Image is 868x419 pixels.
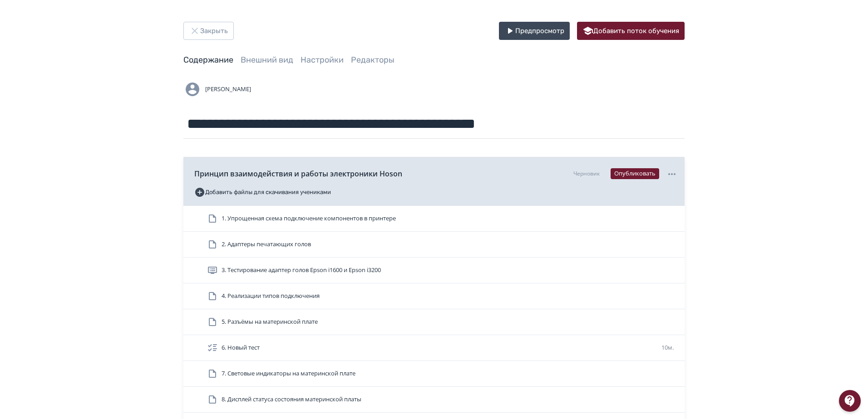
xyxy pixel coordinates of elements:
[183,22,234,40] button: Закрыть
[222,395,361,404] span: 8. Дисплей статуса состояния материнской платы
[183,361,685,387] div: 7. Световые индикаторы на материнской плате
[183,335,685,361] div: 6. Новый тест10м.
[351,55,395,65] a: Редакторы
[183,283,685,309] div: 4. Реализации типов подключения
[205,85,251,94] span: [PERSON_NAME]
[573,170,600,178] div: Черновик
[222,266,381,275] span: 3. Тестирование адаптер голов Epson i1600 и Epson i3200
[577,22,685,40] button: Добавить поток обучения
[241,55,293,65] a: Внешний вид
[222,343,260,352] span: 6. Новый тест
[301,55,344,65] a: Настройки
[611,168,659,179] button: Опубликовать
[183,232,685,258] div: 2. Адаптеры печатающих голов
[222,214,396,223] span: 1. Упрощенная схема подключение компонентов в принтере
[183,258,685,283] div: 3. Тестирование адаптер голов Epson i1600 и Epson i3200
[222,240,311,249] span: 2. Адаптеры печатающих голов
[499,22,570,40] button: Предпросмотр
[194,168,402,179] span: Принцип взаимодействия и работы электроники Hoson
[183,55,233,65] a: Содержание
[661,343,674,351] span: 10м.
[222,317,318,326] span: 5. Разъёмы на материнской плате
[222,369,355,378] span: 7. Световые индикаторы на материнской плате
[183,206,685,232] div: 1. Упрощенная схема подключение компонентов в принтере
[183,309,685,335] div: 5. Разъёмы на материнской плате
[222,292,320,301] span: 4. Реализации типов подключения
[194,185,331,200] button: Добавить файлы для скачивания учениками
[183,387,685,413] div: 8. Дисплей статуса состояния материнской платы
